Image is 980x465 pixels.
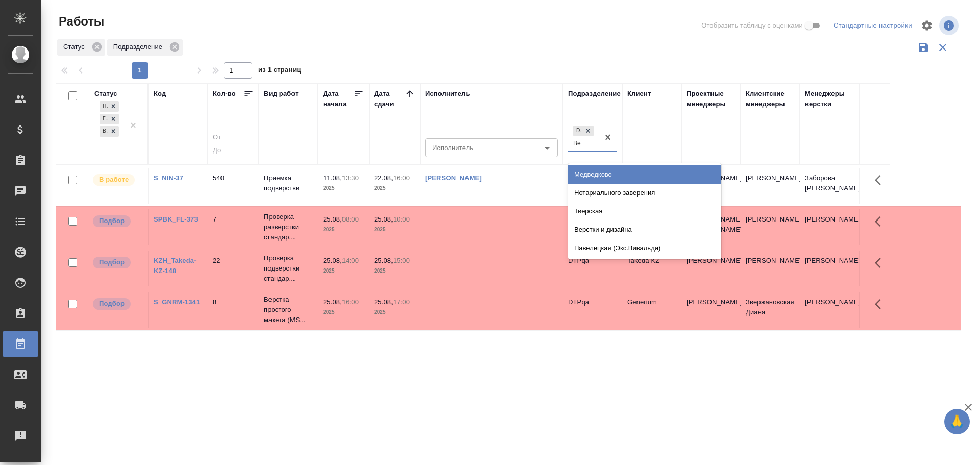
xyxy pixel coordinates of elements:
[92,214,142,228] div: Можно подбирать исполнителей
[869,168,893,192] button: Здесь прячутся важные кнопки
[99,125,120,138] div: Подбор, Готов к работе, В работе
[208,251,259,286] td: 22
[568,221,721,239] div: Верстки и дизайна
[915,13,939,38] span: Настроить таблицу
[323,89,354,109] div: Дата начала
[374,89,405,109] div: Дата сдачи
[869,292,893,316] button: Здесь прячутся важные кнопки
[563,292,622,328] td: DTPqa
[914,38,933,57] button: Сохранить фильтры
[393,298,410,306] p: 17:00
[92,256,142,270] div: Можно подбирать исполнителей
[563,251,622,286] td: DTPqa
[107,39,183,56] div: Подразделение
[99,299,125,309] p: Подбор
[264,212,313,242] p: Проверка разверстки стандар...
[701,20,803,31] span: Отобразить таблицу с оценками
[374,174,393,182] p: 22.08,
[805,89,854,109] div: Менеджеры верстки
[374,266,415,276] p: 2025
[113,42,166,52] p: Подразделение
[99,100,120,113] div: Подбор, Готов к работе, В работе
[154,298,200,306] a: S_GNRM-1341
[425,174,482,182] a: [PERSON_NAME]
[258,64,301,79] span: из 1 страниц
[342,215,359,223] p: 08:00
[568,89,621,99] div: Подразделение
[831,18,915,34] div: split button
[100,101,108,112] div: Подбор
[213,144,254,157] input: До
[933,38,952,57] button: Сбросить фильтры
[393,257,410,264] p: 15:00
[805,173,854,193] p: Заборова [PERSON_NAME]
[154,215,198,223] a: SPBK_FL-373
[563,209,622,245] td: DTPqa
[323,183,364,193] p: 2025
[323,307,364,317] p: 2025
[213,89,236,99] div: Кол-во
[208,209,259,245] td: 7
[213,132,254,144] input: От
[573,126,582,136] div: DTPqa
[342,174,359,182] p: 13:30
[568,202,721,221] div: Тверская
[540,141,554,155] button: Open
[374,183,415,193] p: 2025
[154,89,166,99] div: Код
[264,89,299,99] div: Вид работ
[99,216,125,226] p: Подбор
[374,225,415,235] p: 2025
[741,292,800,328] td: Звержановская Диана
[92,173,142,187] div: Исполнитель выполняет работу
[323,225,364,235] p: 2025
[681,251,741,286] td: [PERSON_NAME]
[99,175,129,185] p: В работе
[374,257,393,264] p: 25.08,
[208,168,259,204] td: 540
[323,257,342,264] p: 25.08,
[568,239,721,257] div: Павелецкая (Экс.Вивальди)
[741,209,800,245] td: [PERSON_NAME]
[99,257,125,267] p: Подбор
[393,174,410,182] p: 16:00
[264,295,313,325] p: Верстка простого макета (MS...
[568,165,721,184] div: Медведково
[323,298,342,306] p: 25.08,
[805,214,854,225] p: [PERSON_NAME]
[393,215,410,223] p: 10:00
[323,266,364,276] p: 2025
[687,89,736,109] div: Проектные менеджеры
[56,13,104,30] span: Работы
[323,174,342,182] p: 11.08,
[208,292,259,328] td: 8
[944,409,970,434] button: 🙏
[374,215,393,223] p: 25.08,
[948,411,966,432] span: 🙏
[92,297,142,311] div: Можно подбирать исполнителей
[342,298,359,306] p: 16:00
[627,89,651,99] div: Клиент
[323,215,342,223] p: 25.08,
[94,89,117,99] div: Статус
[681,292,741,328] td: [PERSON_NAME]
[154,174,183,182] a: S_NIN-37
[154,257,197,275] a: KZH_Takeda-KZ-148
[746,89,795,109] div: Клиентские менеджеры
[741,251,800,286] td: [PERSON_NAME]
[63,42,88,52] p: Статус
[568,184,721,202] div: Нотариального заверения
[741,168,800,204] td: [PERSON_NAME]
[99,113,120,126] div: Подбор, Готов к работе, В работе
[627,256,676,266] p: Takeda KZ
[100,126,108,137] div: В работе
[264,253,313,284] p: Проверка подверстки стандар...
[57,39,105,56] div: Статус
[563,168,622,204] td: DTPqa
[869,251,893,275] button: Здесь прячутся важные кнопки
[374,298,393,306] p: 25.08,
[939,16,961,35] span: Посмотреть информацию
[805,297,854,307] p: [PERSON_NAME]
[342,257,359,264] p: 14:00
[425,89,470,99] div: Исполнитель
